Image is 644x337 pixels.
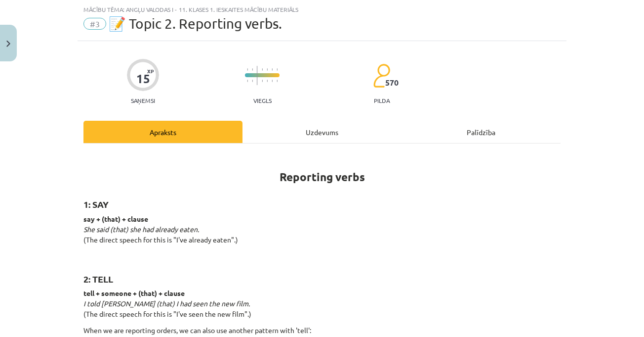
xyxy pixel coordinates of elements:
[373,63,390,88] img: students-c634bb4e5e11cddfef0936a35e636f08e4e9abd3cc4e673bd6f9a4125e45ecb1.svg
[402,121,561,143] div: Palīdzība
[262,68,263,71] img: icon-short-line-57e1e144782c952c97e751825c79c345078a6d821885a25fce030b3d8c18986b.svg
[83,214,148,223] strong: say + (that) + clause
[83,121,242,143] div: Apraksts
[374,97,390,104] p: pilda
[83,225,199,234] em: She said (that) she had already eaten.
[277,80,278,82] img: icon-short-line-57e1e144782c952c97e751825c79c345078a6d821885a25fce030b3d8c18986b.svg
[247,68,248,71] img: icon-short-line-57e1e144782c952c97e751825c79c345078a6d821885a25fce030b3d8c18986b.svg
[385,78,399,87] span: 570
[257,66,258,85] img: icon-long-line-d9ea69661e0d244f92f715978eff75569469978d946b2353a9bb055b3ed8787d.svg
[83,273,113,285] strong: 2: TELL
[272,80,273,82] img: icon-short-line-57e1e144782c952c97e751825c79c345078a6d821885a25fce030b3d8c18986b.svg
[252,80,253,82] img: icon-short-line-57e1e144782c952c97e751825c79c345078a6d821885a25fce030b3d8c18986b.svg
[83,289,185,297] strong: tell + someone + (that) + clause
[83,6,561,13] div: Mācību tēma: Angļu valodas i - 11. klases 1. ieskaites mācību materiāls
[83,325,561,336] p: When we are reporting orders, we can also use another pattern with 'tell':
[83,198,109,210] strong: 1: SAY
[280,170,365,184] strong: Reporting verbs
[267,80,268,82] img: icon-short-line-57e1e144782c952c97e751825c79c345078a6d821885a25fce030b3d8c18986b.svg
[262,80,263,82] img: icon-short-line-57e1e144782c952c97e751825c79c345078a6d821885a25fce030b3d8c18986b.svg
[272,68,273,71] img: icon-short-line-57e1e144782c952c97e751825c79c345078a6d821885a25fce030b3d8c18986b.svg
[83,299,250,308] em: I told [PERSON_NAME] (that) I had seen the new film.
[83,288,561,319] p: (The direct speech for this is "I've seen the new film".)
[83,18,106,30] span: #3
[83,214,561,255] p: (The direct speech for this is "I've already eaten".)
[277,68,278,71] img: icon-short-line-57e1e144782c952c97e751825c79c345078a6d821885a25fce030b3d8c18986b.svg
[109,15,282,32] span: 📝 Topic 2. Reporting verbs.
[252,68,253,71] img: icon-short-line-57e1e144782c952c97e751825c79c345078a6d821885a25fce030b3d8c18986b.svg
[253,97,272,104] p: Viegls
[127,97,159,104] p: Saņemsi
[136,72,150,86] div: 15
[242,121,402,143] div: Uzdevums
[6,41,10,47] img: icon-close-lesson-0947bae3869378f0d4975bcd49f059093ad1ed9edebbc8119c70593378902aed.svg
[267,68,268,71] img: icon-short-line-57e1e144782c952c97e751825c79c345078a6d821885a25fce030b3d8c18986b.svg
[247,80,248,82] img: icon-short-line-57e1e144782c952c97e751825c79c345078a6d821885a25fce030b3d8c18986b.svg
[147,68,154,74] span: XP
